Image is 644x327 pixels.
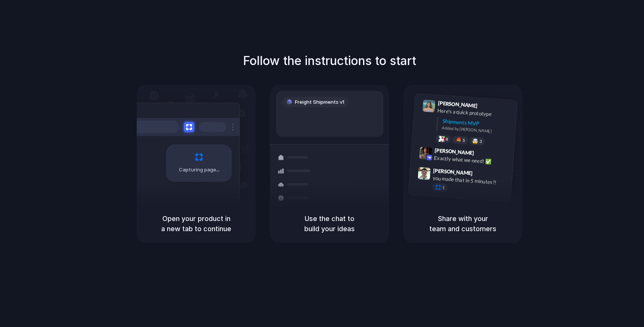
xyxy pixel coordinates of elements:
[446,137,448,141] span: 8
[432,174,508,187] div: you made that in 5 minutes?!
[295,98,344,106] span: Freight Shipments v1
[476,150,492,159] span: 9:42 AM
[434,146,474,157] span: [PERSON_NAME]
[442,185,445,189] span: 1
[434,154,509,167] div: Exactly what we need! ✅
[442,124,511,135] div: Added by [PERSON_NAME]
[472,138,479,144] div: 🤯
[243,52,416,70] h1: Follow the instructions to start
[279,213,380,234] h5: Use the chat to build your ideas
[480,102,495,111] span: 9:41 AM
[475,170,490,179] span: 9:47 AM
[462,138,465,142] span: 5
[479,139,482,143] span: 3
[146,213,247,234] h5: Open your product in a new tab to continue
[179,166,221,174] span: Capturing page
[412,213,513,234] h5: Share with your team and customers
[433,166,473,177] span: [PERSON_NAME]
[442,117,512,129] div: Shipments MVP
[438,99,478,110] span: [PERSON_NAME]
[437,106,513,119] div: Here's a quick prototype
